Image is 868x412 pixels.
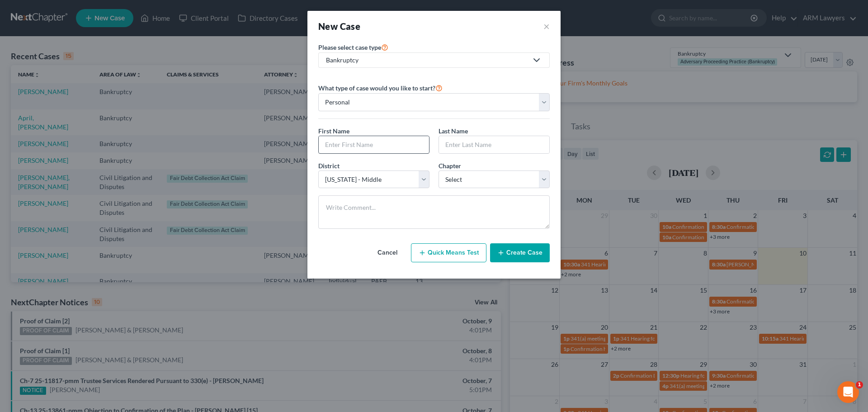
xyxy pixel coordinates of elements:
[439,162,461,170] span: Chapter
[543,20,550,33] button: ×
[318,127,349,135] span: First Name
[318,21,360,32] strong: New Case
[856,381,863,388] span: 1
[411,243,486,262] button: Quick Means Test
[319,136,429,153] input: Enter First Name
[837,381,859,403] iframe: Intercom live chat
[318,162,340,170] span: District
[439,127,468,135] span: Last Name
[326,56,528,65] div: Bankruptcy
[439,136,549,153] input: Enter Last Name
[318,82,443,93] label: What type of case would you like to start?
[490,243,550,262] button: Create Case
[318,43,381,51] span: Please select case type
[368,244,407,262] button: Cancel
